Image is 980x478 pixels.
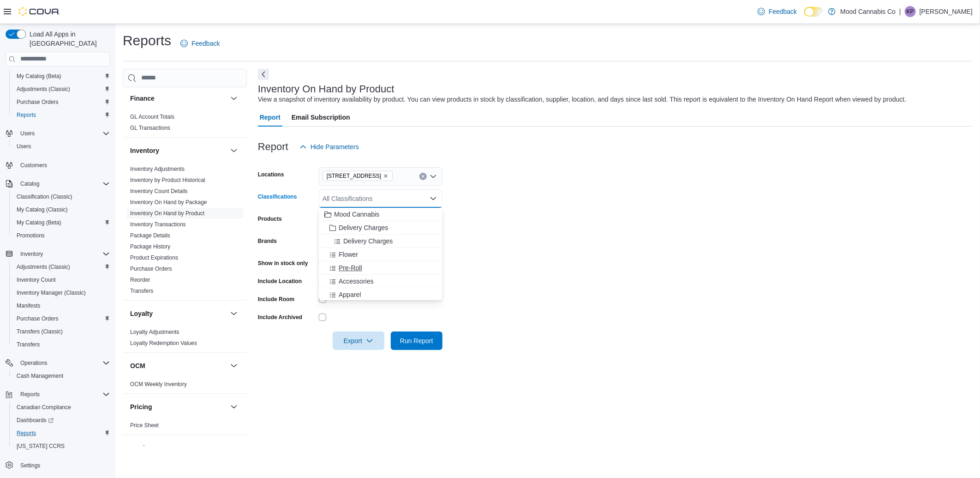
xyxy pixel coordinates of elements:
p: | [899,6,901,17]
span: Product Expirations [130,254,178,261]
h3: Loyalty [130,309,153,318]
span: Inventory On Hand by Product [130,210,204,217]
button: Manifests [9,299,114,312]
span: [US_STATE] CCRS [17,442,65,450]
span: GL Account Totals [130,113,174,121]
div: Pricing [123,420,247,435]
span: Price Sheet [130,422,159,429]
span: Reports [17,111,36,119]
span: Inventory On Hand by Package [130,199,207,206]
a: Loyalty Redemption Values [130,340,197,346]
span: OCM Weekly Inventory [130,381,187,388]
span: Promotions [17,232,45,239]
a: Loyalty Adjustments [130,329,179,335]
a: Transfers [130,288,153,294]
span: Inventory [20,250,43,258]
span: Transfers (Classic) [17,328,63,335]
span: Canadian Compliance [17,404,71,411]
span: Inventory Manager (Classic) [13,287,110,298]
button: Products [228,442,239,454]
a: GL Account Totals [130,114,174,120]
button: Clear input [419,173,427,180]
span: Apparel [339,290,361,299]
span: Flower [339,250,358,259]
button: Users [17,128,38,139]
button: Products [130,443,227,453]
button: Next [258,69,269,80]
span: Operations [20,359,48,367]
span: Purchase Orders [17,98,59,106]
span: Purchase Orders [17,315,59,322]
span: GL Transactions [130,124,170,132]
span: Inventory Count [17,276,56,284]
span: Loyalty Redemption Values [130,339,197,347]
a: My Catalog (Beta) [13,71,65,82]
p: Mood Cannabis Co [840,6,896,17]
button: Catalog [17,178,43,189]
span: Dashboards [17,417,54,424]
span: Package History [130,243,170,250]
span: Canadian Compliance [13,402,110,413]
button: Classification (Classic) [9,190,114,203]
div: Finance [123,111,247,137]
button: Inventory [2,248,114,260]
span: My Catalog (Beta) [13,217,110,228]
span: Inventory Count Details [130,188,188,195]
span: [STREET_ADDRESS] [327,171,382,181]
span: Inventory Adjustments [130,165,185,173]
span: Feedback [769,7,797,16]
a: Purchase Orders [13,313,62,324]
a: Inventory Count Details [130,188,188,194]
button: [US_STATE] CCRS [9,440,114,453]
label: Include Archived [258,314,302,321]
span: Inventory Transactions [130,221,186,228]
a: Product Expirations [130,254,178,261]
button: Settings [2,458,114,472]
span: Delivery Charges [343,236,393,246]
span: Reports [20,391,40,398]
button: Finance [228,93,239,104]
span: Cash Management [17,372,63,380]
button: Flower [319,248,442,261]
p: [PERSON_NAME] [920,6,973,17]
a: [US_STATE] CCRS [13,441,68,452]
a: My Catalog (Classic) [13,204,72,215]
a: Users [13,141,35,152]
button: Reports [2,388,114,401]
a: Dashboards [9,414,114,427]
label: Brands [258,237,277,245]
button: Delivery Charges [319,235,442,248]
span: Cash Management [13,370,110,381]
span: Customers [17,159,110,171]
span: My Catalog (Beta) [13,71,110,82]
a: Inventory Manager (Classic) [13,287,90,298]
label: Include Location [258,278,302,285]
a: Package Details [130,232,170,239]
label: Include Room [258,296,294,303]
a: Inventory Count [13,274,60,285]
a: Customers [17,160,51,171]
span: Mood Cannabis [334,210,379,219]
span: Export [338,332,379,350]
label: Locations [258,171,284,178]
span: Transfers [13,339,110,350]
img: Cova [18,7,60,16]
a: My Catalog (Beta) [13,217,65,228]
span: Manifests [17,302,40,309]
span: Promotions [13,230,110,241]
span: My Catalog (Classic) [17,206,68,213]
span: Inventory Count [13,274,110,285]
div: OCM [123,379,247,393]
button: OCM [130,361,227,370]
button: Users [9,140,114,153]
h3: Pricing [130,402,152,411]
button: Open list of options [430,173,437,180]
div: Loyalty [123,327,247,352]
a: Purchase Orders [130,266,172,272]
button: Adjustments (Classic) [9,260,114,273]
button: Operations [17,357,51,369]
a: Reorder [130,277,150,283]
a: Feedback [754,2,801,21]
a: Reports [13,109,40,121]
div: View a snapshot of inventory availability by product. You can view products in stock by classific... [258,95,907,104]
